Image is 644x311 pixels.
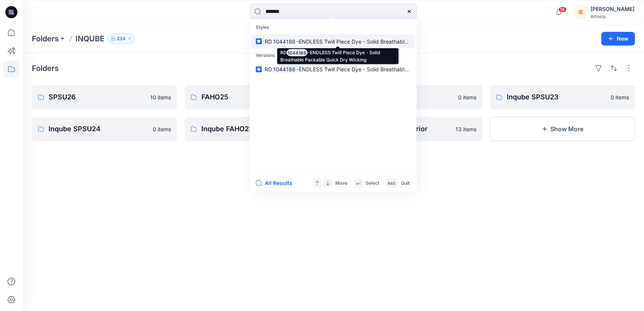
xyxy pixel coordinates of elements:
[456,125,476,133] p: 13 items
[490,85,635,109] a: Inqube SPSU230 items
[558,6,567,13] span: 18
[75,33,104,44] p: INQUBE
[458,93,476,101] p: 0 items
[251,48,415,62] p: Versions
[388,179,396,187] p: esc
[297,66,479,72] span: -ENDLESS Twill Piece Dye - Solid Breathable Packable Quick Dry Wicking
[32,33,59,44] a: Folders
[185,85,330,109] a: FAHO250 items
[49,124,148,134] p: Inqube SPSU24
[256,179,297,188] button: All Results
[366,179,379,187] p: Select
[117,35,126,43] p: 234
[297,38,479,44] span: -ENDLESS Twill Piece Dye - Solid Breathable Packable Quick Dry Wicking
[265,38,272,44] span: RD
[32,117,177,141] a: Inqube SPSU240 items
[251,20,415,35] p: Styles
[49,92,146,102] p: SPSU26
[601,32,635,46] button: New
[591,5,635,14] div: [PERSON_NAME]
[272,65,297,74] mark: 1044188
[507,92,606,102] p: Inqube SPSU23
[185,117,330,141] a: Inqube FAHO230 items
[591,14,635,19] div: Athleta
[32,64,59,73] h4: Folders
[265,66,272,72] span: RD
[201,124,301,134] p: Inqube FAHO23
[153,125,171,133] p: 0 items
[574,5,587,19] div: IE
[150,93,171,101] p: 10 items
[32,85,177,109] a: SPSU2610 items
[272,37,297,46] mark: 1044188
[201,92,301,102] p: FAHO25
[107,33,135,44] button: 234
[251,34,415,48] a: RD1044188-ENDLESS Twill Piece Dye - Solid Breathable Packable Quick Dry Wicking
[401,179,410,187] p: Quit
[335,179,347,187] p: Move
[490,117,635,141] button: Show More
[251,62,415,76] a: RD1044188-ENDLESS Twill Piece Dye - Solid Breathable Packable Quick Dry Wicking
[611,93,629,101] p: 0 items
